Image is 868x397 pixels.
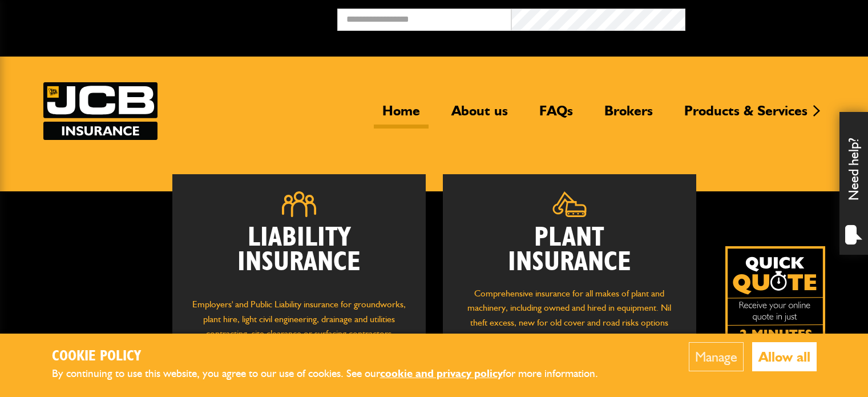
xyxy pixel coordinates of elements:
[839,112,868,255] div: Need help?
[43,82,158,140] a: JCB Insurance Services
[52,348,617,366] h2: Cookie Policy
[460,286,679,344] p: Comprehensive insurance for all makes of plant and machinery, including owned and hired in equipm...
[189,226,409,286] h2: Liability Insurance
[460,226,679,275] h2: Plant Insurance
[374,102,429,129] a: Home
[43,82,158,140] img: JCB Insurance Services logo
[685,9,859,26] button: Broker Login
[443,102,516,129] a: About us
[596,102,661,129] a: Brokers
[380,367,503,380] a: cookie and privacy policy
[725,246,825,346] a: Get your insurance quote isn just 2-minutes
[189,297,409,352] p: Employers' and Public Liability insurance for groundworks, plant hire, light civil engineering, d...
[752,342,817,371] button: Allow all
[689,342,744,371] button: Manage
[52,365,617,383] p: By continuing to use this website, you agree to our use of cookies. See our for more information.
[725,246,825,346] img: Quick Quote
[676,102,816,129] a: Products & Services
[531,102,582,129] a: FAQs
